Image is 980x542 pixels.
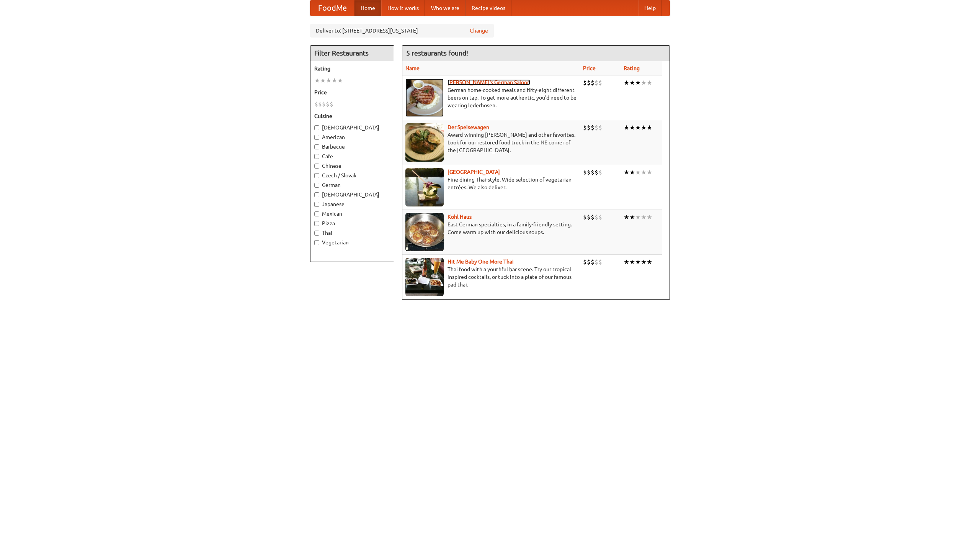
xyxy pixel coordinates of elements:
a: Rating [624,65,640,71]
li: $ [314,100,318,108]
li: $ [595,258,598,266]
label: Pizza [314,219,390,227]
a: Recipe videos [465,0,511,16]
li: ★ [320,76,326,85]
img: satay.jpg [405,168,444,206]
li: ★ [635,258,641,266]
li: $ [598,123,602,132]
li: $ [598,168,602,177]
li: ★ [635,213,641,221]
p: Award-winning [PERSON_NAME] and other favorites. Look for our restored food truck in the NE corne... [405,131,577,154]
li: ★ [647,258,652,266]
li: $ [595,79,598,87]
li: $ [595,213,598,221]
input: [DEMOGRAPHIC_DATA] [314,125,319,130]
label: Thai [314,229,390,237]
a: FoodMe [310,0,354,16]
li: $ [591,168,595,177]
li: $ [583,79,587,87]
label: [DEMOGRAPHIC_DATA] [314,124,390,131]
li: ★ [337,76,343,85]
input: Barbecue [314,144,319,149]
label: Japanese [314,200,390,208]
label: American [314,133,390,141]
a: Who we are [425,0,465,16]
li: ★ [635,123,641,132]
label: Mexican [314,210,390,218]
li: ★ [641,258,647,266]
li: $ [591,213,595,221]
div: Deliver to: [STREET_ADDRESS][US_STATE] [310,24,494,38]
li: ★ [647,123,652,132]
input: Cafe [314,154,319,159]
h5: Price [314,88,390,96]
h5: Cuisine [314,112,390,120]
img: kohlhaus.jpg [405,213,444,251]
input: Vegetarian [314,240,319,245]
p: German home-cooked meals and fifty-eight different beers on tap. To get more authentic, you'd nee... [405,86,577,109]
li: $ [598,258,602,266]
li: ★ [647,79,652,87]
a: Der Speisewagen [448,124,489,130]
h5: Rating [314,65,390,72]
li: $ [583,123,587,132]
p: East German specialties, in a family-friendly setting. Come warm up with our delicious soups. [405,221,577,236]
li: ★ [629,258,635,266]
li: $ [591,258,595,266]
input: German [314,183,319,188]
img: speisewagen.jpg [405,123,444,162]
li: ★ [629,123,635,132]
li: ★ [629,213,635,221]
li: ★ [332,76,337,85]
input: [DEMOGRAPHIC_DATA] [314,192,319,197]
label: Chinese [314,162,390,170]
input: Thai [314,231,319,236]
a: Home [354,0,381,16]
p: Fine dining Thai-style. Wide selection of vegetarian entrées. We also deliver. [405,176,577,191]
li: ★ [641,123,647,132]
a: Hit Me Baby One More Thai [448,259,514,265]
li: ★ [635,168,641,177]
input: Chinese [314,164,319,169]
input: Czech / Slovak [314,173,319,178]
li: $ [318,100,322,108]
input: American [314,135,319,140]
li: ★ [641,168,647,177]
li: ★ [647,168,652,177]
a: Name [405,65,420,71]
li: $ [591,79,595,87]
li: ★ [629,168,635,177]
a: [PERSON_NAME]'s German Saloon [448,79,530,85]
li: ★ [624,213,629,221]
li: $ [326,100,330,108]
li: $ [595,168,598,177]
a: [GEOGRAPHIC_DATA] [448,169,500,175]
label: Barbecue [314,143,390,151]
li: $ [583,213,587,221]
label: Cafe [314,152,390,160]
li: ★ [326,76,332,85]
li: ★ [641,213,647,221]
label: German [314,181,390,189]
input: Mexican [314,211,319,216]
p: Thai food with a youthful bar scene. Try our tropical inspired cocktails, or tuck into a plate of... [405,265,577,288]
li: $ [598,79,602,87]
li: ★ [624,258,629,266]
li: ★ [647,213,652,221]
li: ★ [624,123,629,132]
li: ★ [624,168,629,177]
li: $ [583,258,587,266]
a: Price [583,65,596,71]
label: Vegetarian [314,239,390,246]
a: Kohl Haus [448,214,472,220]
li: ★ [635,79,641,87]
li: $ [591,123,595,132]
label: Czech / Slovak [314,172,390,179]
li: $ [587,168,591,177]
img: esthers.jpg [405,79,444,117]
img: babythai.jpg [405,258,444,296]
